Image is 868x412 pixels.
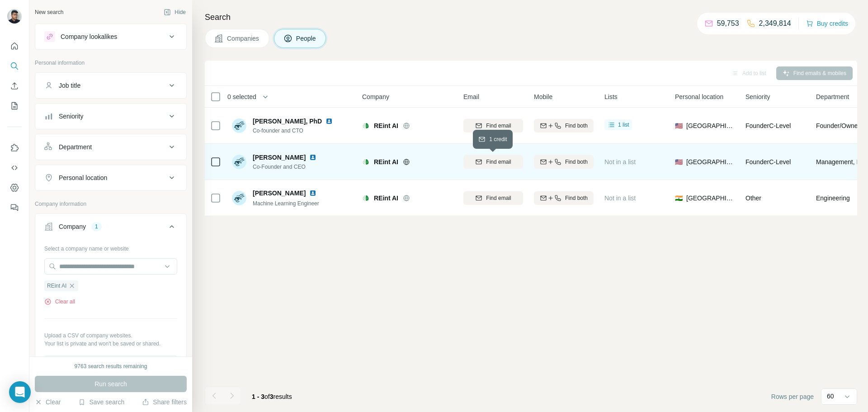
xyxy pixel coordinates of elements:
[534,155,594,169] button: Find both
[827,392,834,401] p: 60
[675,92,723,101] span: Personal location
[59,142,92,152] div: Department
[771,392,814,401] span: Rows per page
[374,194,398,203] span: REint AI
[61,32,117,41] div: Company lookalikes
[7,9,22,24] img: Avatar
[35,200,187,208] p: Company information
[675,157,683,166] span: 🇺🇸
[35,216,186,241] button: Company1
[565,194,588,202] span: Find both
[806,17,848,30] button: Buy credits
[157,5,192,19] button: Hide
[252,393,292,400] span: results
[816,194,850,203] span: Engineering
[253,189,306,198] span: [PERSON_NAME]
[686,194,735,203] span: [GEOGRAPHIC_DATA]
[486,194,511,202] span: Find email
[604,92,618,101] span: Lists
[44,355,177,371] button: Upload a list of companies
[309,154,316,161] img: LinkedIn logo
[686,121,735,130] span: [GEOGRAPHIC_DATA]
[486,158,511,166] span: Find email
[463,155,523,169] button: Find email
[7,140,22,156] button: Use Surfe on LinkedIn
[759,18,791,29] p: 2,349,814
[35,26,186,47] button: Company lookalikes
[35,75,186,96] button: Job title
[252,393,264,400] span: 1 - 3
[35,398,61,407] button: Clear
[745,158,791,166] span: Founder C-Level
[253,127,336,135] span: Co-founder and CTO
[604,158,636,166] span: Not in a list
[232,118,246,133] img: Avatar
[745,194,761,202] span: Other
[91,223,102,231] div: 1
[35,167,186,189] button: Personal location
[362,92,389,101] span: Company
[745,122,791,129] span: Founder C-Level
[264,393,270,400] span: of
[35,105,186,127] button: Seniority
[565,158,588,166] span: Find both
[618,121,629,129] span: 1 list
[374,121,398,130] span: REint AI
[675,121,683,130] span: 🇺🇸
[486,122,511,130] span: Find email
[9,381,31,403] div: Open Intercom Messenger
[7,38,22,54] button: Quick start
[44,298,75,306] button: Clear all
[44,241,177,253] div: Select a company name or website
[59,173,107,182] div: Personal location
[463,92,479,101] span: Email
[362,122,369,129] img: Logo of REint AI
[253,153,306,162] span: [PERSON_NAME]
[534,191,594,205] button: Find both
[565,122,588,130] span: Find both
[44,340,177,348] p: Your list is private and won't be saved or shared.
[7,98,22,114] button: My lists
[296,34,317,43] span: People
[7,160,22,176] button: Use Surfe API
[309,189,316,197] img: LinkedIn logo
[463,119,523,133] button: Find email
[7,78,22,94] button: Enrich CSV
[59,112,83,121] div: Seniority
[59,81,80,90] div: Job title
[686,157,735,166] span: [GEOGRAPHIC_DATA]
[534,119,594,133] button: Find both
[745,92,770,101] span: Seniority
[35,136,186,158] button: Department
[374,157,398,166] span: REint AI
[227,34,260,43] span: Companies
[47,282,66,290] span: REint AI
[35,59,187,67] p: Personal information
[75,362,147,370] div: 9763 search results remaining
[205,11,857,24] h4: Search
[232,155,246,169] img: Avatar
[362,158,369,166] img: Logo of REint AI
[7,58,22,74] button: Search
[232,191,246,205] img: Avatar
[7,199,22,216] button: Feedback
[253,200,319,207] span: Machine Learning Engineer
[270,393,274,400] span: 3
[675,194,683,203] span: 🇮🇳
[604,194,636,202] span: Not in a list
[816,92,849,101] span: Department
[253,163,320,171] span: Co-Founder and CEO
[7,180,22,196] button: Dashboard
[35,8,63,16] div: New search
[463,191,523,205] button: Find email
[142,398,187,407] button: Share filters
[44,331,177,340] p: Upload a CSV of company websites.
[534,92,552,101] span: Mobile
[253,118,322,125] span: [PERSON_NAME], PhD
[362,194,369,202] img: Logo of REint AI
[78,398,124,407] button: Save search
[227,92,256,101] span: 0 selected
[717,18,739,29] p: 59,753
[325,118,333,125] img: LinkedIn logo
[59,222,86,231] div: Company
